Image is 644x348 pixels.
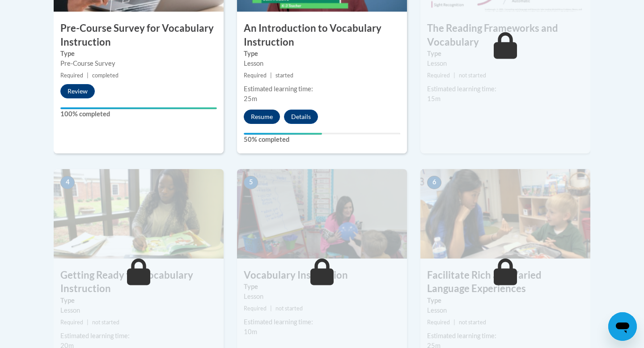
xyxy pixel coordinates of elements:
h3: Getting Ready for Vocabulary Instruction [54,268,224,296]
h3: Vocabulary Instruction [237,268,407,282]
div: Estimated learning time: [244,84,400,94]
span: started [275,72,293,79]
span: Required [427,319,450,326]
button: Review [60,84,95,98]
button: Details [284,110,318,124]
span: not started [459,319,486,326]
span: | [87,72,89,79]
div: Lesson [427,59,584,68]
span: completed [92,72,119,79]
span: | [270,72,272,79]
span: | [87,319,89,326]
span: | [270,305,272,312]
span: not started [275,305,303,312]
span: Required [427,72,450,79]
div: Your progress [244,133,322,135]
span: 10m [244,328,257,335]
span: Required [244,72,267,79]
span: | [453,319,455,326]
label: Type [244,49,400,59]
h3: An Introduction to Vocabulary Instruction [237,21,407,49]
div: Lesson [244,59,400,68]
iframe: Button to launch messaging window [608,312,637,341]
h3: Facilitate Rich and Varied Language Experiences [420,268,590,296]
div: Lesson [244,292,400,301]
span: 6 [427,176,441,189]
span: Required [244,305,267,312]
div: Lesson [60,306,217,315]
label: Type [427,296,584,306]
div: Estimated learning time: [60,331,217,341]
span: not started [92,319,119,326]
img: Course Image [54,169,224,259]
label: 50% completed [244,135,400,144]
h3: Pre-Course Survey for Vocabulary Instruction [54,21,224,49]
label: Type [60,296,217,306]
span: Required [60,319,83,326]
div: Estimated learning time: [427,84,584,94]
div: Lesson [427,306,584,315]
span: 5 [244,176,258,189]
button: Resume [244,110,280,124]
label: Type [60,49,217,59]
span: Required [60,72,83,79]
span: | [453,72,455,79]
img: Course Image [420,169,590,259]
label: 100% completed [60,109,217,119]
label: Type [427,49,584,59]
h3: The Reading Frameworks and Vocabulary [420,21,590,49]
span: 4 [60,176,75,189]
img: Course Image [237,169,407,259]
span: 25m [244,95,257,102]
label: Type [244,282,400,292]
div: Estimated learning time: [244,317,400,327]
span: 15m [427,95,441,102]
div: Pre-Course Survey [60,59,217,68]
span: not started [459,72,486,79]
div: Your progress [60,107,217,109]
div: Estimated learning time: [427,331,584,341]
